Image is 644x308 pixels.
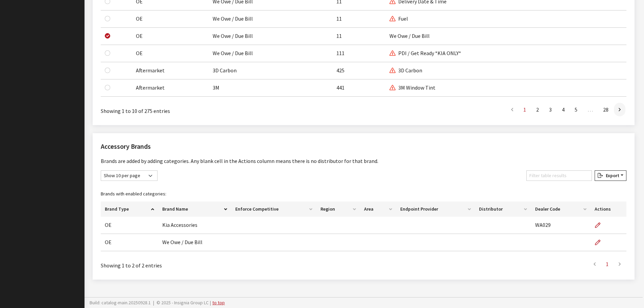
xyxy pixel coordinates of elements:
[101,202,158,217] th: Brand Type: activate to sort column ascending
[360,202,396,217] th: Area: activate to sort column ascending
[132,28,209,45] td: OE
[101,141,626,151] h2: Accessory Brands
[389,67,422,74] span: 3D Carbon
[531,103,544,116] a: 2
[531,202,591,217] th: Dealer Code: activate to sort column ascending
[595,217,606,234] button: Edit Dealer Brand
[153,300,154,306] span: |
[598,103,613,116] a: 28
[570,103,582,116] a: 5
[101,234,158,251] td: OE
[531,217,591,234] td: WA029
[101,217,158,234] td: OE
[601,257,613,271] a: 1
[105,85,110,90] input: Enable Category
[332,62,385,79] td: 425
[105,16,110,21] input: Enable Category
[389,51,396,56] i: This category only for certain dealers.
[209,45,332,62] td: We Owe / Due Bill
[101,102,315,115] div: Showing 1 to 10 of 275 entries
[90,300,151,306] span: Build: catalog-main.20250928.1
[158,202,231,217] th: Brand Name: activate to sort column ascending
[389,68,396,73] i: This category only for certain dealers.
[132,10,209,28] td: OE
[595,234,606,251] button: Edit Dealer Brand
[389,15,408,22] span: Fuel
[210,300,211,306] span: |
[595,170,626,181] button: Export
[101,157,626,165] p: Brands are added by adding categories. Any blank cell in the Actions column means there is no dis...
[209,10,332,28] td: We Owe / Due Bill
[212,300,225,306] a: to top
[332,10,385,28] td: 11
[557,103,569,116] a: 4
[591,202,626,217] th: Actions
[526,170,592,181] input: Filter table results
[332,45,385,62] td: 111
[396,202,475,217] th: Endpoint Provider: activate to sort column ascending
[389,50,461,56] span: PDI / Get Ready *KIA ONLY*
[209,28,332,45] td: We Owe / Due Bill
[231,202,316,217] th: Enforce Competitive: activate to sort column ascending
[105,33,110,39] input: Disable Category
[132,62,209,79] td: Aftermarket
[332,28,385,45] td: 11
[332,79,385,97] td: 441
[105,50,110,56] input: Enable Category
[132,79,209,97] td: Aftermarket
[209,79,332,97] td: 3M
[519,103,531,116] a: 1
[157,300,209,306] span: © 2025 - Insignia Group LC
[101,186,626,202] caption: Brands with enabled categories:
[389,32,430,39] span: We Owe / Due Bill
[101,257,315,269] div: Showing 1 to 2 of 2 entries
[475,202,531,217] th: Distributor: activate to sort column ascending
[389,16,396,22] i: This category only for certain dealers.
[389,84,435,91] span: 3M Window Tint
[132,45,209,62] td: OE
[158,234,231,251] td: We Owe / Due Bill
[544,103,556,116] a: 3
[209,62,332,79] td: 3D Carbon
[389,85,396,91] i: This category only for certain dealers.
[158,217,231,234] td: Kia Accessories
[603,172,619,179] span: Export
[105,68,110,73] input: Enable Category
[316,202,360,217] th: Region: activate to sort column ascending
